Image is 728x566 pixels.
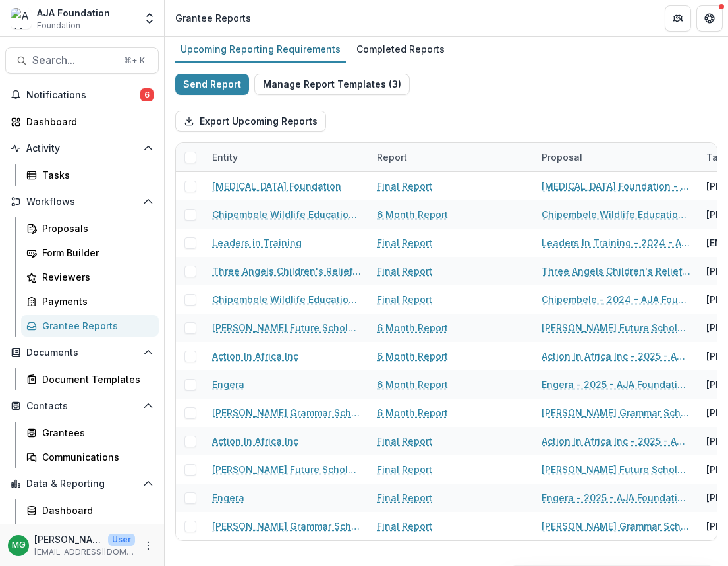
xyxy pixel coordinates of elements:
a: Grantees [21,422,159,443]
p: [EMAIL_ADDRESS][DOMAIN_NAME] [34,546,135,558]
div: Proposal [534,143,698,171]
a: [PERSON_NAME] Grammar School Pathfinder Program [212,519,361,533]
button: More [140,538,156,553]
a: Final Report [377,463,432,476]
a: Proposals [21,217,159,239]
img: AJA Foundation [11,8,32,29]
button: Get Help [696,5,723,32]
a: Final Report [377,236,432,250]
div: AJA Foundation [37,6,110,20]
button: Open Data & Reporting [5,473,159,494]
span: 6 [140,88,154,101]
div: Communications [42,450,148,464]
a: Action In Africa Inc [212,349,298,363]
a: Final Report [377,264,432,278]
a: Form Builder [21,242,159,264]
nav: breadcrumb [170,9,256,28]
a: [PERSON_NAME] Grammar School Pathfinder Program - 2025 - AJA Foundation Grant Application [542,406,690,420]
a: 6 Month Report [377,406,448,420]
button: Search... [5,47,159,74]
div: ⌘ + K [121,53,148,68]
a: [PERSON_NAME] Future Scholars [212,463,361,476]
a: Payments [21,291,159,312]
a: [PERSON_NAME] Future Scholars - 2025 - AJA Foundation Grant Application [542,463,690,476]
button: Open Activity [5,138,159,159]
a: Engera [212,491,244,505]
div: Grantee Reports [42,319,148,333]
div: Dashboard [42,503,148,517]
a: Completed Reports [351,37,450,63]
div: Report [369,143,534,171]
button: Manage Report Templates (3) [254,74,410,95]
a: Grantee Reports [21,315,159,337]
a: Three Angels Children's Relief, Inc. [212,264,361,278]
a: Upcoming Reporting Requirements [175,37,346,63]
span: Activity [26,143,138,154]
a: Tasks [21,164,159,186]
span: Notifications [26,90,140,101]
div: Proposal [534,150,590,164]
button: Open Documents [5,342,159,363]
span: Documents [26,347,138,358]
a: Final Report [377,293,432,306]
p: [PERSON_NAME] [34,532,103,546]
span: Search... [32,54,116,67]
a: Communications [21,446,159,468]
div: Mariluz Garcia [12,541,26,550]
div: Entity [204,143,369,171]
button: Export Upcoming Reports [175,111,326,132]
div: Report [369,150,415,164]
button: Partners [665,5,691,32]
a: [PERSON_NAME] Future Scholars [212,321,361,335]
div: Grantees [42,426,148,439]
a: Action In Africa Inc - 2025 - AJA Foundation Grant Application [542,434,690,448]
a: Action In Africa Inc - 2025 - AJA Foundation Grant Application [542,349,690,363]
div: Upcoming Reporting Requirements [175,40,346,59]
a: Chipembele Wildlife Education Trust - 2024 - AJA Foundation Discretionary Payment Form [542,208,690,221]
a: Dashboard [5,111,159,132]
a: Final Report [377,179,432,193]
a: Chipembele Wildlife Education Trust [212,208,361,221]
a: Chipembele - 2024 - AJA Foundation Grant Application [542,293,690,306]
a: Engera - 2025 - AJA Foundation Grant Application [542,491,690,505]
a: Leaders In Training - 2024 - AJA Foundation Grant Application [542,236,690,250]
div: Entity [204,150,246,164]
span: Data & Reporting [26,478,138,490]
div: Grantee Reports [175,11,251,25]
p: User [108,534,135,546]
a: Final Report [377,519,432,533]
button: Notifications6 [5,84,159,105]
div: Form Builder [42,246,148,260]
a: [PERSON_NAME] Grammar School Pathfinder Program [212,406,361,420]
a: 6 Month Report [377,378,448,391]
div: Reviewers [42,270,148,284]
a: [MEDICAL_DATA] Foundation - 2023 - AJA Foundation Grant Application [542,179,690,193]
div: Proposals [42,221,148,235]
a: Action In Africa Inc [212,434,298,448]
a: 6 Month Report [377,208,448,221]
a: Engera [212,378,244,391]
a: [PERSON_NAME] Grammar School Pathfinder Program - 2025 - AJA Foundation Grant Application [542,519,690,533]
a: 6 Month Report [377,321,448,335]
button: Open entity switcher [140,5,159,32]
a: Document Templates [21,368,159,390]
span: Contacts [26,401,138,412]
a: Three Angels Children's Relief, Inc. - 2024 - AJA Foundation Grant Application [542,264,690,278]
a: Reviewers [21,266,159,288]
button: Open Contacts [5,395,159,416]
a: [MEDICAL_DATA] Foundation [212,179,341,193]
a: Leaders in Training [212,236,302,250]
div: Document Templates [42,372,148,386]
button: Send Report [175,74,249,95]
a: Final Report [377,491,432,505]
span: Workflows [26,196,138,208]
span: Foundation [37,20,80,32]
div: Payments [42,295,148,308]
a: [PERSON_NAME] Future Scholars - 2025 - AJA Foundation Grant Application [542,321,690,335]
a: Final Report [377,434,432,448]
a: Engera - 2025 - AJA Foundation Grant Application [542,378,690,391]
div: Dashboard [26,115,148,128]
